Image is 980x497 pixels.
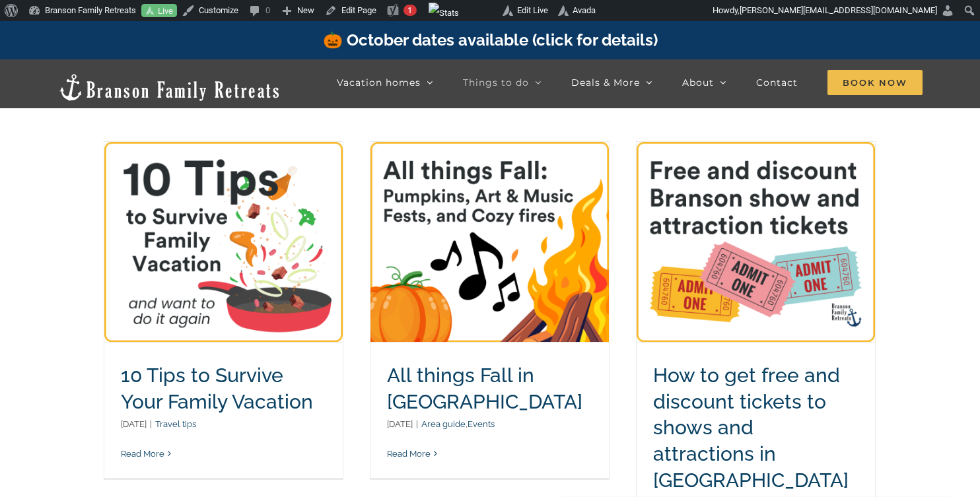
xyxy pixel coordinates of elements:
[463,78,529,87] span: Things to do
[682,78,714,87] span: About
[337,69,923,96] nav: Main Menu
[740,5,937,15] span: [PERSON_NAME][EMAIL_ADDRESS][DOMAIN_NAME]
[682,69,726,96] a: About
[337,69,433,96] a: Vacation homes
[571,78,640,87] span: Deals & More
[468,419,495,429] a: Events
[323,30,658,50] a: 🎃 October dates available (click for details)
[421,419,466,429] a: Area guide
[155,419,196,429] a: Travel tips
[407,5,412,15] span: 1
[121,449,164,459] a: More on 10 Tips to Survive Your Family Vacation
[413,419,421,429] span: |
[387,418,592,431] p: ,
[387,419,413,429] span: [DATE]
[827,69,923,96] a: Book Now
[571,69,652,96] a: Deals & More
[756,78,798,87] span: Contact
[827,70,923,95] span: Book Now
[121,364,313,413] a: 10 Tips to Survive Your Family Vacation
[147,419,155,429] span: |
[337,78,421,87] span: Vacation homes
[756,69,798,96] a: Contact
[141,4,177,18] a: Live
[387,364,582,413] a: All things Fall in [GEOGRAPHIC_DATA]
[653,364,849,492] a: How to get free and discount tickets to shows and attractions in [GEOGRAPHIC_DATA]
[429,3,459,24] img: Views over 48 hours. Click for more Jetpack Stats.
[387,449,431,459] a: More on All things Fall in Branson
[121,419,147,429] span: [DATE]
[57,73,281,102] img: Branson Family Retreats Logo
[463,69,542,96] a: Things to do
